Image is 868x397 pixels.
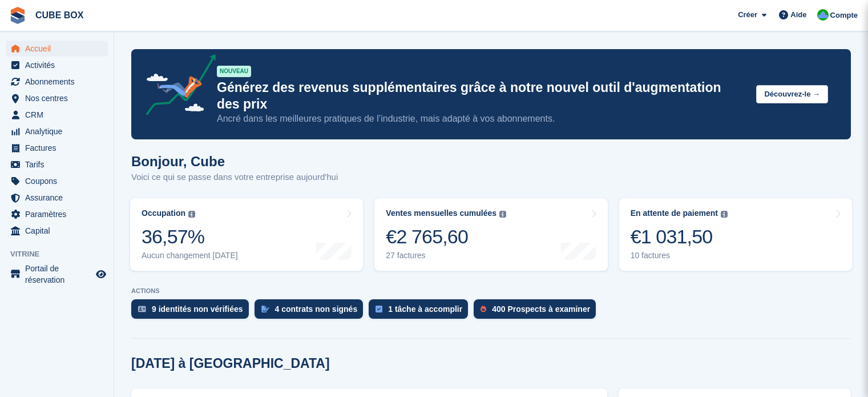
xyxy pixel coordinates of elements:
[130,198,363,271] a: Occupation 36,57% Aucun changement [DATE]
[6,107,108,123] a: menu
[25,173,94,189] span: Coupons
[25,107,94,123] span: CRM
[25,74,94,90] span: Abonnements
[217,113,747,125] p: Ancré dans les meilleures pratiques de l’industrie, mais adapté à vos abonnements.
[136,54,216,119] img: price-adjustments-announcement-icon-8257ccfd72463d97f412b2fc003d46551f7dbcb40ab6d574587a9cd5c0d94...
[217,79,747,113] p: Générez des revenus supplémentaires grâce à notre nouvel outil d'augmentation des prix
[25,90,94,106] span: Nos centres
[386,225,506,248] div: €2 765,60
[6,90,108,106] a: menu
[131,287,851,295] p: ACTIONS
[142,225,238,248] div: 36,57%
[6,157,108,173] a: menu
[481,306,486,312] img: prospect-51fa495bee0391a8d652442698ab0144808aea92771e9ea1ae160a38d050c398.svg
[790,9,806,21] span: Aide
[25,263,94,286] span: Portail de réservation
[255,299,369,324] a: 4 contrats non signés
[6,74,108,90] a: menu
[386,251,506,260] div: 27 factures
[499,211,506,218] img: icon-info-grey-7440780725fd019a000dd9b08b2336e03edf1995a4989e88bcd33f0948082b44.svg
[6,173,108,189] a: menu
[131,356,330,371] h2: [DATE] à [GEOGRAPHIC_DATA]
[474,299,601,324] a: 400 Prospects à examiner
[25,223,94,239] span: Capital
[6,123,108,139] a: menu
[142,208,185,218] div: Occupation
[6,41,108,57] a: menu
[261,306,269,312] img: contract_signature_icon-13c848040528278c33f63329250d36e43548de30e8caae1d1a13099fd9432cc5.svg
[131,154,338,169] h1: Bonjour, Cube
[369,299,474,324] a: 1 tâche à accomplir
[25,157,94,173] span: Tarifs
[9,7,26,24] img: stora-icon-8386f47178a22dfd0bd8f6a31ec36ba5ce8667c1dd55bd0f319d3a0aa187defe.svg
[25,41,94,57] span: Accueil
[388,304,462,314] div: 1 tâche à accomplir
[756,85,828,104] button: Découvrez-le →
[6,140,108,156] a: menu
[25,206,94,222] span: Paramètres
[217,66,251,77] div: NOUVEAU
[131,299,255,324] a: 9 identités non vérifiées
[275,304,358,314] div: 4 contrats non signés
[631,251,728,260] div: 10 factures
[6,223,108,239] a: menu
[619,198,852,271] a: En attente de paiement €1 031,50 10 factures
[138,306,146,312] img: verify_identity-adf6edd0f0f0b5bbfe63781bf79b02c33cf7c696d77639b501bdc392416b5a36.svg
[376,306,382,312] img: task-75834270c22a3079a89374b754ae025e5fb1db73e45f91037f5363f120a921f8.svg
[386,208,496,218] div: Ventes mensuelles cumulées
[6,206,108,222] a: menu
[492,304,590,314] div: 400 Prospects à examiner
[6,190,108,206] a: menu
[152,304,243,314] div: 9 identités non vérifiées
[631,225,728,248] div: €1 031,50
[6,57,108,73] a: menu
[738,9,757,21] span: Créer
[31,6,88,25] a: CUBE BOX
[188,211,195,218] img: icon-info-grey-7440780725fd019a000dd9b08b2336e03edf1995a4989e88bcd33f0948082b44.svg
[374,198,607,271] a: Ventes mensuelles cumulées €2 765,60 27 factures
[25,123,94,139] span: Analytique
[142,251,238,260] div: Aucun changement [DATE]
[10,248,114,260] span: Vitrine
[131,171,338,184] p: Voici ce qui se passe dans votre entreprise aujourd'hui
[6,263,108,286] a: menu
[25,140,94,156] span: Factures
[25,190,94,206] span: Assurance
[817,9,829,21] img: Cube Box
[94,267,108,281] a: Boutique d'aperçu
[25,57,94,73] span: Activités
[721,211,728,218] img: icon-info-grey-7440780725fd019a000dd9b08b2336e03edf1995a4989e88bcd33f0948082b44.svg
[631,208,718,218] div: En attente de paiement
[830,10,858,21] span: Compte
